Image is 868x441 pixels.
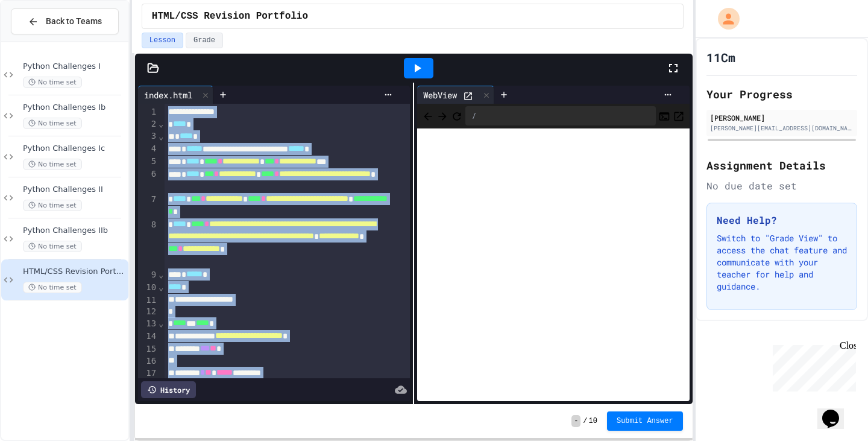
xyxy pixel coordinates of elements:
button: Grade [186,33,223,48]
button: Open in new tab [673,109,685,123]
span: Back [422,108,434,123]
h1: 11Cm [706,49,735,66]
span: HTML/CSS Revision Portfolio [23,267,126,277]
button: Back to Teams [11,8,119,34]
div: My Account [705,5,743,33]
span: No time set [23,200,82,211]
span: Fold line [158,270,164,279]
span: Forward [436,108,448,123]
iframe: Web Preview [417,128,689,402]
div: 15 [138,343,158,356]
div: Chat with us now!Close [5,5,83,77]
span: Back to Teams [46,15,102,28]
span: No time set [23,159,82,170]
span: Python Challenges I [23,62,126,72]
div: index.html [138,86,213,104]
iframe: chat widget [817,393,856,429]
div: WebView [417,89,463,101]
div: 7 [138,194,158,219]
div: index.html [138,89,198,101]
span: Python Challenges Ic [23,144,126,154]
div: 6 [138,168,158,194]
div: WebView [417,86,494,104]
button: Submit Answer [607,411,683,431]
span: Python Challenges IIb [23,226,126,236]
p: Switch to "Grade View" to access the chat feature and communicate with your teacher for help and ... [717,232,847,293]
span: Fold line [158,282,164,292]
span: 10 [589,416,597,426]
div: [PERSON_NAME][EMAIL_ADDRESS][DOMAIN_NAME] [710,124,854,133]
iframe: chat widget [768,340,856,392]
span: No time set [23,77,82,88]
span: No time set [23,118,82,129]
span: No time set [23,282,82,293]
span: Submit Answer [617,416,673,426]
div: History [141,381,196,398]
h3: Need Help? [717,213,847,227]
div: [PERSON_NAME] [710,112,854,123]
div: 10 [138,282,158,294]
div: 17 [138,367,158,380]
div: 2 [138,118,158,131]
span: Python Challenges II [23,185,126,195]
span: Fold line [158,319,164,328]
div: 16 [138,355,158,367]
span: / [583,416,587,426]
div: 4 [138,143,158,156]
div: 14 [138,331,158,343]
div: 8 [138,219,158,269]
button: Refresh [451,109,463,123]
span: Python Challenges Ib [23,103,126,113]
h2: Your Progress [706,86,857,103]
span: Fold line [158,119,164,128]
button: Lesson [142,33,183,48]
span: No time set [23,241,82,252]
span: HTML/CSS Revision Portfolio [152,9,308,24]
h2: Assignment Details [706,157,857,174]
div: 1 [138,106,158,118]
div: No due date set [706,179,857,193]
div: 3 [138,130,158,143]
button: Console [658,109,670,123]
span: Fold line [158,132,164,141]
div: 12 [138,306,158,318]
div: 9 [138,269,158,282]
div: / [465,106,655,125]
div: 5 [138,156,158,168]
div: 13 [138,318,158,331]
span: - [571,415,580,427]
div: 11 [138,294,158,306]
